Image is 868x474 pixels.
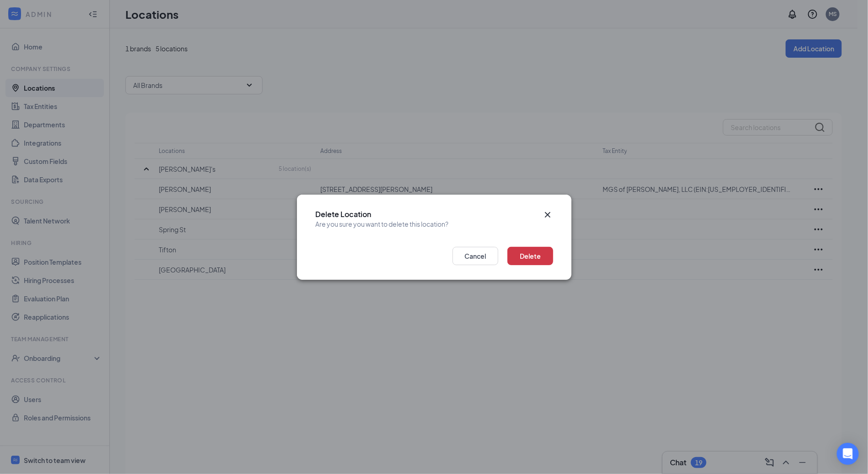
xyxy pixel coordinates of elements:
[542,209,553,220] svg: Cross
[453,247,498,265] button: Cancel
[507,247,553,265] button: Delete
[315,219,448,229] div: Are you sure you want to delete this location?
[542,209,553,220] button: Close
[837,443,859,465] div: Open Intercom Messenger
[315,209,448,219] h3: Delete Location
